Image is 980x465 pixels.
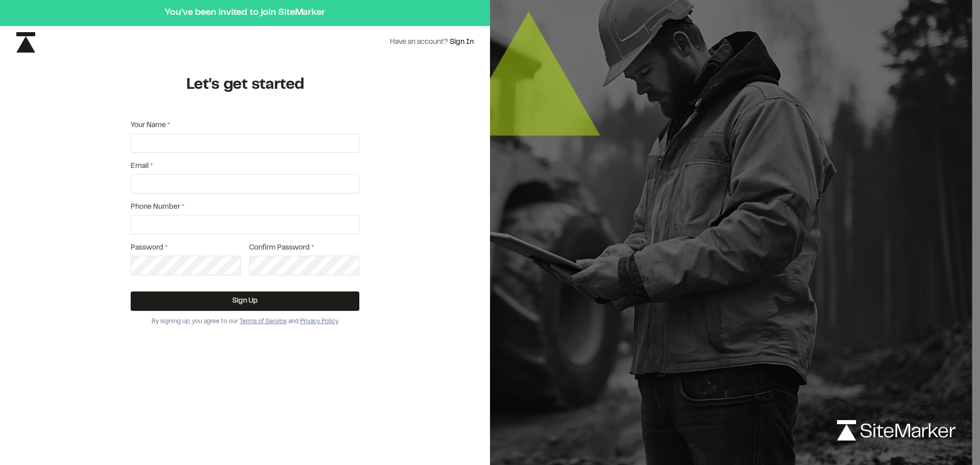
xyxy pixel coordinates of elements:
img: logo-white-rebrand.svg [837,420,955,440]
button: Sign Up [131,291,359,311]
label: Password [131,242,241,254]
label: Confirm Password [249,242,359,254]
h1: Let's get started [131,75,359,95]
button: Privacy Policy [300,317,338,326]
img: icon-black-rebrand.svg [16,32,35,53]
a: Sign In [450,39,474,45]
div: Have an account? [390,37,474,48]
div: By signing up, you agree to our and [131,317,359,326]
button: Terms of Service [239,317,287,326]
label: Phone Number [131,202,359,213]
label: Your Name [131,120,359,131]
label: Email [131,161,359,172]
